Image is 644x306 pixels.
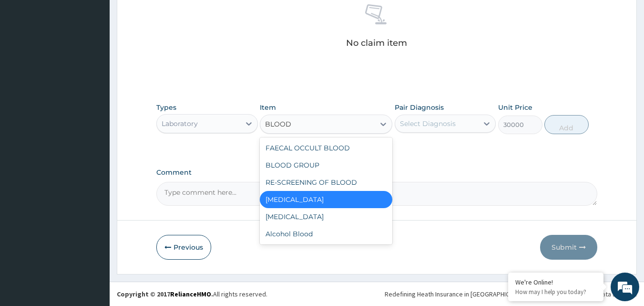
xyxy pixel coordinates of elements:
p: No claim item [346,38,407,48]
textarea: Type your message and hit 'Enter' [5,204,182,238]
div: [MEDICAL_DATA] [260,191,392,208]
div: We're Online! [515,278,596,286]
button: Add [544,115,589,134]
label: Types [156,104,176,112]
footer: All rights reserved. [110,282,644,306]
img: d_794563401_company_1708531726252_794563401 [18,48,39,72]
div: Laboratory [162,119,198,128]
span: We're online! [55,92,132,189]
div: Select Diagnosis [400,119,456,128]
div: FAECAL OCCULT BLOOD [260,139,392,157]
div: Alcohol Blood [260,225,392,243]
a: RelianceHMO [170,290,211,298]
div: BLOOD GROUP [260,157,392,174]
strong: Copyright © 2017 . [117,290,213,298]
label: Item [260,103,276,112]
label: Pair Diagnosis [395,103,444,112]
p: How may I help you today? [515,288,596,296]
label: Comment [156,169,598,177]
label: Unit Price [498,103,532,112]
button: Previous [156,235,211,260]
div: Minimize live chat window [156,5,179,28]
div: [MEDICAL_DATA] [260,208,392,225]
button: Submit [540,235,597,260]
div: RE-SCREENING OF BLOOD [260,174,392,191]
div: Redefining Heath Insurance in [GEOGRAPHIC_DATA] using Telemedicine and Data Science! [385,289,637,299]
div: Chat with us now [50,53,160,66]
